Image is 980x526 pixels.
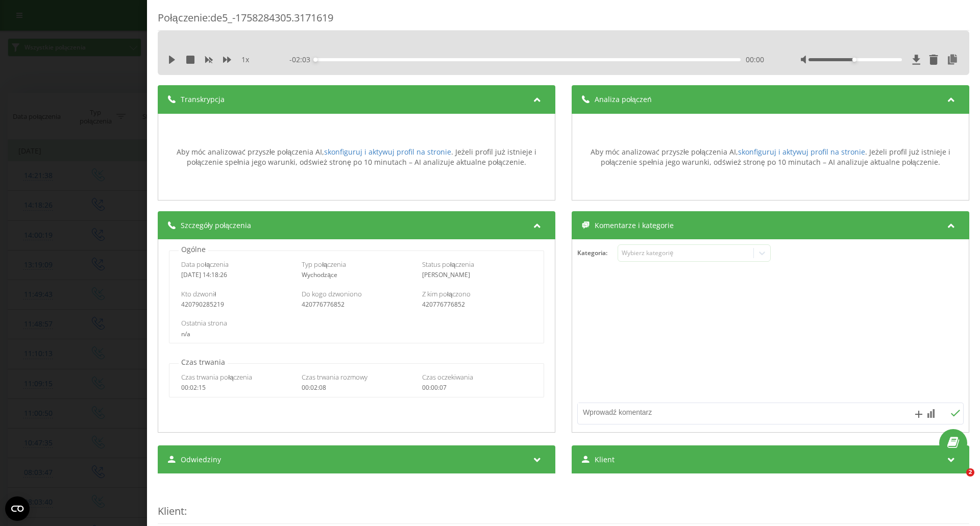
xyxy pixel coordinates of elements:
span: Czas trwania rozmowy [302,372,367,382]
div: 420790285219 [181,301,291,308]
div: Wybierz kategorię [622,249,749,257]
div: : [158,484,969,524]
span: Data połączenia [181,260,229,269]
span: Transkrypcja [181,94,225,105]
div: 00:00:07 [422,384,532,391]
span: - 02:03 [289,55,315,65]
p: Ogólne [179,244,208,255]
a: skonfiguruj i aktywuj profil na stronie [738,147,865,157]
span: Status połączenia [422,260,474,269]
iframe: Intercom live chat [945,468,970,493]
span: Typ połączenia [302,260,346,269]
span: Czas trwania połączenia [181,372,252,382]
button: Open CMP widget [5,496,30,521]
span: Klient [595,455,615,465]
span: [PERSON_NAME] [422,270,470,279]
span: Do kogo dzwoniono [302,289,362,298]
p: Czas trwania [179,357,228,367]
div: Aby móc analizować przyszłe połączenia AI, . Jeżeli profil już istnieje i połączenie spełnia jego... [163,147,550,167]
span: Komentarze i kategorie [595,220,674,231]
div: [DATE] 14:18:26 [181,271,291,279]
span: Ostatnia strona [181,318,227,328]
div: Połączenie : de5_-1758284305.3171619 [158,11,969,31]
span: Szczegóły połączenia [181,220,251,231]
span: 1 x [241,55,249,65]
span: 2 [966,468,974,477]
div: 420776776852 [422,301,532,308]
h4: Kategoria : [577,249,618,257]
span: Analiza połączeń [595,94,652,105]
span: 00:00 [746,55,764,65]
div: n/a [181,331,531,338]
a: skonfiguruj i aktywuj profil na stronie [324,147,451,157]
div: Accessibility label [313,58,317,62]
div: Aby móc analizować przyszłe połączenia AI, . Jeżeli profil już istnieje i połączenie spełnia jego... [577,147,964,167]
span: Kto dzwonił [181,289,216,298]
div: Accessibility label [852,58,856,62]
span: Z kim połączono [422,289,471,298]
div: 00:02:15 [181,384,291,391]
span: Wychodzące [302,270,337,279]
span: Odwiedziny [181,455,221,465]
span: Klient [158,504,184,518]
div: 420776776852 [302,301,411,308]
span: Czas oczekiwania [422,372,473,382]
div: 00:02:08 [302,384,411,391]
